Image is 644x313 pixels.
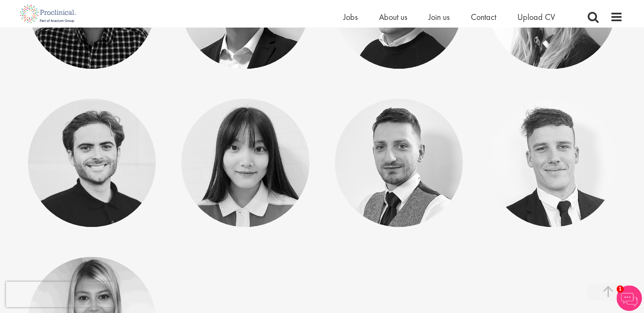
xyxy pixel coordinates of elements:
[616,285,642,311] img: Chatbot
[343,11,358,22] a: Jobs
[616,285,624,293] span: 1
[517,11,555,22] a: Upload CV
[379,11,407,22] a: About us
[471,11,496,22] a: Contact
[428,11,450,22] a: Join us
[6,282,114,307] iframe: reCAPTCHA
